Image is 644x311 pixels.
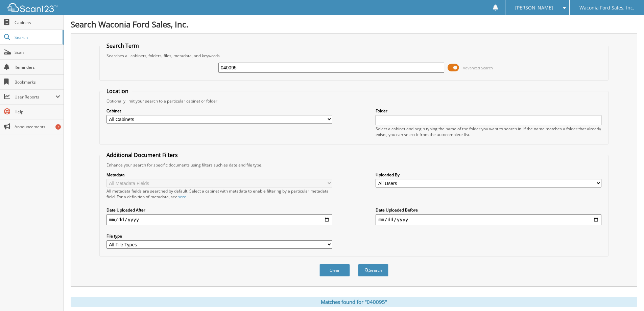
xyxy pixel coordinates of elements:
[106,214,332,225] input: start
[463,65,493,70] span: Advanced Search
[15,109,60,115] span: Help
[376,126,601,137] div: Select a cabinet and begin typing the name of the folder you want to search in. If the name match...
[358,264,388,276] button: Search
[103,151,181,159] legend: Additional Document Filters
[103,98,605,104] div: Optionally limit your search to a particular cabinet or folder
[376,108,601,114] label: Folder
[15,94,55,100] span: User Reports
[71,19,637,30] h1: Search Waconia Ford Sales, Inc.
[376,172,601,178] label: Uploaded By
[15,124,60,130] span: Announcements
[103,87,132,95] legend: Location
[319,264,350,276] button: Clear
[15,64,60,70] span: Reminders
[106,207,332,213] label: Date Uploaded After
[15,20,60,25] span: Cabinets
[106,172,332,178] label: Metadata
[15,35,59,40] span: Search
[106,233,332,239] label: File type
[376,207,601,213] label: Date Uploaded Before
[103,162,605,168] div: Enhance your search for specific documents using filters such as date and file type.
[7,3,57,12] img: scan123-logo-white.svg
[71,297,637,307] div: Matches found for "040095"
[177,194,186,200] a: here
[106,188,332,200] div: All metadata fields are searched by default. Select a cabinet with metadata to enable filtering b...
[103,53,605,59] div: Searches all cabinets, folders, files, metadata, and keywords
[55,124,61,130] div: 7
[15,79,60,85] span: Bookmarks
[376,214,601,225] input: end
[15,49,60,55] span: Scan
[515,6,553,10] span: [PERSON_NAME]
[103,42,142,49] legend: Search Term
[106,108,332,114] label: Cabinet
[579,6,634,10] span: Waconia Ford Sales, Inc.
